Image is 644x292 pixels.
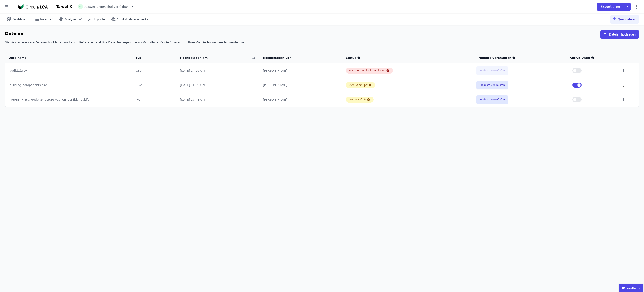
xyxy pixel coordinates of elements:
[570,56,615,60] div: Aktive Datei
[349,69,385,72] div: Verarbeitung fehlgeschlagen
[618,17,636,21] span: Quelldateien
[117,17,151,21] span: Audit & Materialverkauf
[600,30,639,39] button: Dateien hochladen
[93,17,105,21] span: Exporte
[180,68,256,73] div: [DATE] 14:29 Uhr
[263,68,339,73] div: [PERSON_NAME]
[9,97,128,102] div: TARGET-X_IFC Model Structure Aachen_Confidential.ifc
[136,97,173,102] div: IFC
[13,17,29,21] span: Dashboard
[180,97,256,102] div: [DATE] 17:41 Uhr
[136,68,173,73] div: CSV
[9,68,128,73] div: audit(1).csv
[64,17,76,21] span: Analyse
[136,83,173,87] div: CSV
[476,56,563,60] div: Produkte verknüpfen
[180,83,256,87] div: [DATE] 11:59 Uhr
[5,40,639,48] div: Sie können mehrere Dateien hochladen und anschließend eine aktive Datei festlegen, die als Grundl...
[263,97,339,102] div: [PERSON_NAME]
[5,30,23,37] h6: Dateien
[346,56,470,60] div: Status
[349,98,366,101] div: 0% Verknüpft
[56,4,72,9] div: Target-X
[476,81,508,89] button: Produkte verknüpfen
[263,56,334,60] div: Hochgeladen von
[476,95,508,104] button: Produkte verknüpfen
[18,4,48,9] img: Concular
[263,83,339,87] div: [PERSON_NAME]
[84,5,128,9] span: Auswertungen sind verfügbar
[349,83,368,87] div: 97% Verknüpft
[601,4,621,9] p: Exportieren
[9,83,128,87] div: building_components.csv
[476,66,508,75] button: Produkte verknüpfen
[136,56,168,60] div: Typ
[40,17,53,21] span: Inventar
[180,56,251,60] div: Hochgeladen am
[9,56,123,60] div: Dateiname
